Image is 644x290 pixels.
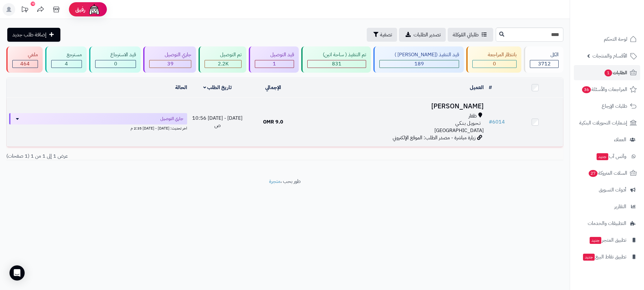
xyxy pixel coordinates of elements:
a: التقارير [574,199,640,214]
span: [DATE] - [DATE] 10:56 ص [192,114,242,129]
span: 0 [493,60,496,68]
span: 831 [332,60,341,68]
div: بانتظار المراجعة [472,51,517,58]
div: 39 [150,60,191,68]
a: تاريخ الطلب [203,84,232,91]
a: لوحة التحكم [574,32,640,47]
div: 464 [13,60,38,68]
a: إضافة طلب جديد [7,28,60,42]
span: لوحة التحكم [604,35,627,44]
img: ai-face.png [88,3,101,16]
a: المراجعات والأسئلة36 [574,82,640,97]
div: 0 [473,60,516,68]
div: قيد الاسترجاع [95,51,136,58]
div: 4 [52,60,82,68]
span: 3712 [538,60,551,68]
a: العميل [470,84,484,91]
div: ملغي [12,51,38,58]
div: قيد التنفيذ ([PERSON_NAME] ) [379,51,459,58]
a: تطبيق المتجرجديد [574,233,640,248]
a: ملغي 464 [5,46,44,73]
a: العملاء [574,132,640,147]
img: logo-2.png [601,15,638,29]
div: 2184 [205,60,241,68]
a: وآتس آبجديد [574,149,640,164]
a: السلات المتروكة27 [574,166,640,181]
span: تصفية [380,31,392,39]
a: متجرة [269,178,280,185]
span: التقارير [614,202,626,211]
span: # [489,118,492,126]
a: الإجمالي [265,84,281,91]
a: تم التنفيذ ( ساحة اتين) 831 [300,46,372,73]
span: طلباتي المُوكلة [453,31,479,39]
a: قيد التوصيل 1 [248,46,300,73]
span: تطبيق نقاط البيع [582,252,626,261]
a: إشعارات التحويلات البنكية [574,115,640,130]
span: 2.2K [218,60,229,68]
a: الحالة [175,84,187,91]
span: جديد [583,254,595,261]
span: 1 [604,69,612,76]
span: وآتس آب [596,152,626,161]
span: 9.0 OMR [263,118,283,126]
a: مسترجع 4 [44,46,88,73]
span: الطلبات [604,68,627,77]
div: عرض 1 إلى 1 من 1 (1 صفحات) [2,153,285,160]
div: 1 [255,60,294,68]
div: 10 [31,2,35,6]
h3: [PERSON_NAME] [304,103,484,110]
div: 0 [95,60,136,68]
div: مسترجع [51,51,82,58]
span: 0 [114,60,117,68]
a: طلبات الإرجاع [574,99,640,114]
div: Open Intercom Messenger [9,265,25,281]
span: 27 [589,170,598,177]
a: تم التوصيل 2.2K [197,46,248,73]
span: إضافة طلب جديد [12,31,46,39]
span: تطبيق المتجر [589,236,626,245]
div: قيد التوصيل [255,51,294,58]
span: المراجعات والأسئلة [581,85,627,94]
span: [GEOGRAPHIC_DATA] [434,127,484,134]
div: تم التوصيل [205,51,242,58]
span: 1 [273,60,276,68]
span: ظفار [469,112,477,120]
span: 464 [20,60,30,68]
span: زيارة مباشرة - مصدر الطلب: الموقع الإلكتروني [393,134,475,142]
button: تصفية [367,28,397,42]
a: قيد الاسترجاع 0 [88,46,142,73]
a: قيد التنفيذ ([PERSON_NAME] ) 189 [372,46,465,73]
a: # [489,84,492,91]
span: جديد [597,153,608,160]
div: 831 [308,60,366,68]
a: #6014 [489,118,505,126]
span: طلبات الإرجاع [602,102,627,111]
span: 39 [167,60,174,68]
span: التطبيقات والخدمات [588,219,626,228]
a: تصدير الطلبات [399,28,446,42]
a: جاري التوصيل 39 [142,46,197,73]
a: بانتظار المراجعة 0 [465,46,523,73]
a: أدوات التسويق [574,182,640,197]
div: جاري التوصيل [149,51,191,58]
a: تحديثات المنصة [17,3,33,17]
span: 4 [65,60,68,68]
span: جاري التوصيل [160,116,183,122]
span: تـحـويـل بـنـكـي [455,120,481,127]
span: 189 [414,60,424,68]
a: التطبيقات والخدمات [574,216,640,231]
div: اخر تحديث: [DATE] - [DATE] 2:35 م [9,124,187,131]
span: الأقسام والمنتجات [592,51,627,60]
a: الطلبات1 [574,65,640,80]
span: إشعارات التحويلات البنكية [579,118,627,127]
div: الكل [530,51,559,58]
span: أدوات التسويق [599,185,626,194]
span: جديد [590,237,601,244]
a: الكل3712 [523,46,565,73]
a: تطبيق نقاط البيعجديد [574,249,640,264]
div: تم التنفيذ ( ساحة اتين) [307,51,366,58]
span: السلات المتروكة [588,169,627,178]
a: طلباتي المُوكلة [448,28,493,42]
span: العملاء [614,135,626,144]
